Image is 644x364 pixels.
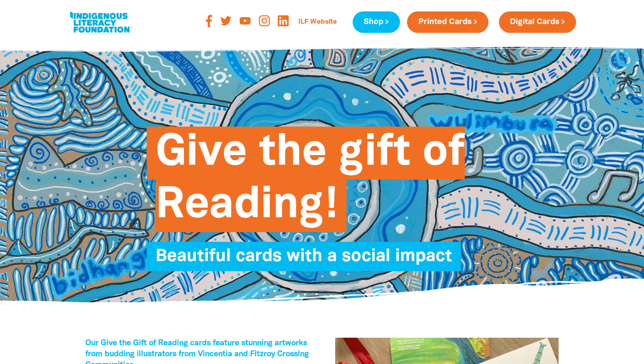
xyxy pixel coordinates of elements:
[240,17,251,25] img: youtube-orange-svg-1-cecf-3-svg-a15d69.svg
[499,11,576,33] a: Digital Cards
[278,15,289,26] img: linked-in-logo-orange-png-93c920.png
[407,11,488,33] a: Printed Cards
[220,16,231,25] img: twitter-orange-svg-6-e-077-d-svg-0f359f.svg
[206,15,212,27] img: facebook-orange-svg-2-f-729-e-svg-b526d2.svg
[293,15,342,29] a: ILF Website
[156,248,452,271] span: Beautiful cards with a social impact
[156,133,465,232] span: Give the gift of Reading!
[259,15,270,26] img: instagram-orange-svg-816-f-67-svg-8d2e35.svg
[353,11,400,33] a: Shop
